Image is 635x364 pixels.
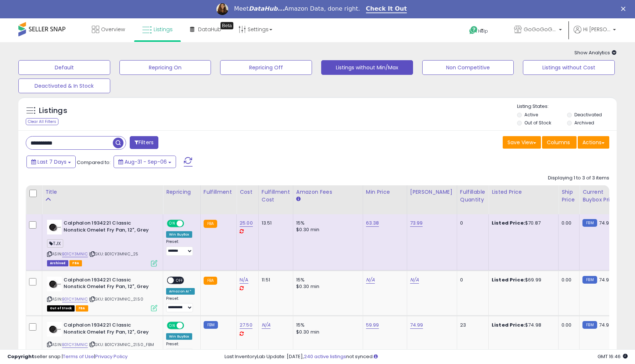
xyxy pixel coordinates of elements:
[47,305,75,312] span: All listings that are currently out of stock and unavailable for purchase on Amazon
[463,20,502,42] a: Help
[95,353,128,360] a: Privacy Policy
[47,220,157,266] div: ASIN:
[582,321,597,329] small: FBM
[410,321,423,329] a: 74.99
[598,353,628,360] span: 2025-09-14 16:46 GMT
[18,79,110,93] button: Deactivated & In Stock
[18,60,110,75] button: Default
[599,321,612,328] span: 74.98
[26,118,58,125] div: Clear All Filters
[366,219,379,227] a: 63.38
[64,277,153,292] b: Calphalon 1934221 Classic Nonstick Omelet Fry Pan, 12", Grey
[166,342,195,358] div: Preset:
[47,239,63,248] span: TJX
[166,188,197,196] div: Repricing
[523,60,615,75] button: Listings without Cost
[304,353,346,360] a: 240 active listings
[7,353,128,360] div: seller snap | |
[240,321,252,329] a: 27.50
[366,321,379,329] a: 59.99
[166,231,192,238] div: Win BuyBox
[469,26,478,35] i: Get Help
[492,219,525,226] b: Listed Price:
[410,188,454,196] div: [PERSON_NAME]
[574,49,617,56] span: Show Analytics
[166,296,195,313] div: Preset:
[63,353,94,360] a: Terms of Use
[562,220,574,226] div: 0.00
[262,277,287,283] div: 11.51
[166,333,192,340] div: Win BuyBox
[64,220,153,235] b: Calphalon 1934221 Classic Nonstick Omelet Fry Pan, 12", Grey
[130,136,158,149] button: Filters
[62,342,88,348] a: B01CY3MNIC
[574,112,602,118] label: Deactivated
[249,5,284,12] i: DataHub...
[204,188,233,196] div: Fulfillment
[101,26,125,33] span: Overview
[240,276,248,284] a: N/A
[89,251,138,257] span: | SKU: B01CY3MNIC_25
[542,136,577,149] button: Columns
[216,3,228,15] img: Profile image for Georgie
[262,188,290,204] div: Fulfillment Cost
[168,221,177,227] span: ON
[166,239,195,256] div: Preset:
[47,277,62,291] img: 31+FLLL4jYL._SL40_.jpg
[547,139,570,146] span: Columns
[45,188,160,196] div: Title
[492,188,555,196] div: Listed Price
[492,322,553,328] div: $74.98
[503,136,541,149] button: Save View
[524,120,551,126] label: Out of Stock
[583,26,611,33] span: Hi [PERSON_NAME]
[582,276,597,284] small: FBM
[460,322,483,328] div: 23
[574,120,594,126] label: Archived
[114,156,176,168] button: Aug-31 - Sep-06
[64,322,153,337] b: Calphalon 1934221 Classic Nonstick Omelet Fry Pan, 12", Grey
[183,323,195,329] span: OFF
[47,277,157,311] div: ASIN:
[220,22,233,29] div: Tooltip anchor
[582,219,597,227] small: FBM
[410,219,423,227] a: 73.99
[119,60,211,75] button: Repricing On
[410,276,419,284] a: N/A
[492,321,525,328] b: Listed Price:
[26,156,76,168] button: Last 7 Days
[125,158,167,165] span: Aug-31 - Sep-06
[296,277,357,283] div: 15%
[262,220,287,226] div: 13.51
[166,288,195,295] div: Amazon AI *
[599,219,612,226] span: 74.98
[621,7,628,11] div: Close
[460,220,483,226] div: 0
[47,322,62,336] img: 31+FLLL4jYL._SL40_.jpg
[478,28,488,34] span: Help
[517,103,616,110] p: Listing States:
[599,276,612,283] span: 74.98
[225,353,628,360] div: Last InventoryLab Update: [DATE], not synced.
[204,321,218,329] small: FBM
[562,322,574,328] div: 0.00
[183,221,195,227] span: OFF
[296,226,357,233] div: $0.30 min
[77,159,111,166] span: Compared to:
[296,196,301,203] small: Amazon Fees.
[198,26,221,33] span: DataHub
[62,251,88,257] a: B01CY3MNIC
[366,5,407,13] a: Check It Out
[39,106,67,116] h5: Listings
[47,220,62,234] img: 31+FLLL4jYL._SL40_.jpg
[220,60,312,75] button: Repricing Off
[86,18,130,40] a: Overview
[562,188,576,204] div: Ship Price
[69,260,82,266] span: FBA
[366,188,404,196] div: Min Price
[460,188,485,204] div: Fulfillable Quantity
[37,158,67,165] span: Last 7 Days
[240,219,253,227] a: 25.00
[460,277,483,283] div: 0
[137,18,178,40] a: Listings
